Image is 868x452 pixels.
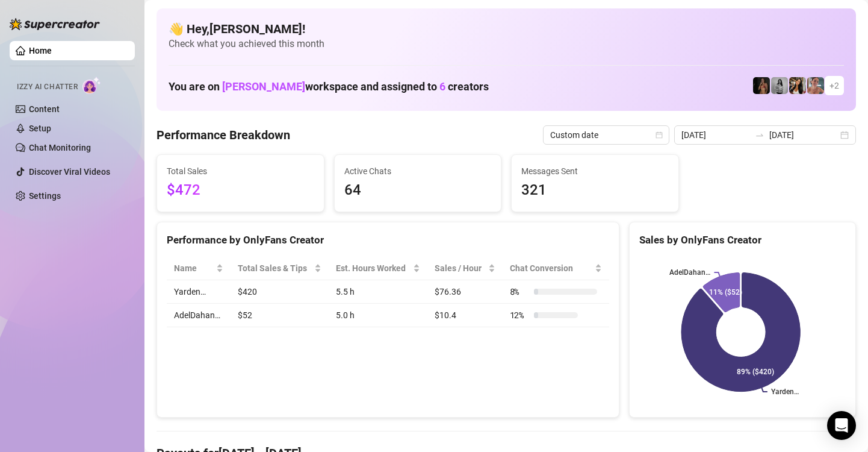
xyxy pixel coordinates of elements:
[771,77,788,94] img: A
[427,257,502,280] th: Sales / Hour
[167,257,231,280] th: Name
[29,46,52,55] a: Home
[29,124,51,133] a: Setup
[639,232,846,248] div: Sales by OnlyFans Creator
[769,128,838,142] input: End date
[755,130,764,140] span: to
[829,79,839,92] span: + 2
[167,232,609,248] div: Performance by OnlyFans Creator
[29,191,61,201] a: Settings
[336,262,411,275] div: Est. Hours Worked
[344,165,492,178] span: Active Chats
[510,285,529,298] span: 8 %
[82,77,101,94] img: AI Chatter
[167,179,314,202] span: $472
[29,167,110,177] a: Discover Viral Videos
[167,304,231,327] td: AdelDahan…
[681,128,750,142] input: Start date
[656,131,663,139] span: calendar
[521,179,669,202] span: 321
[827,411,856,440] div: Open Intercom Messenger
[510,262,593,275] span: Chat Conversion
[10,18,100,30] img: logo-BBDzfeDw.svg
[427,304,502,327] td: $10.4
[231,280,329,304] td: $420
[755,130,764,140] span: swap-right
[169,20,844,37] h4: 👋 Hey, [PERSON_NAME] !
[510,309,529,322] span: 12 %
[753,77,770,94] img: the_bohema
[231,257,329,280] th: Total Sales & Tips
[169,80,489,93] h1: You are on workspace and assigned to creators
[167,165,314,178] span: Total Sales
[157,127,290,143] h4: Performance Breakdown
[670,268,711,277] text: AdelDahan…
[427,280,502,304] td: $76.36
[503,257,610,280] th: Chat Conversion
[789,77,806,94] img: AdelDahan
[521,165,669,178] span: Messages Sent
[344,179,492,202] span: 64
[550,126,662,144] span: Custom date
[174,262,214,275] span: Name
[329,304,427,327] td: 5.0 h
[167,280,231,304] td: Yarden…
[329,280,427,304] td: 5.5 h
[17,81,78,93] span: Izzy AI Chatter
[439,80,445,93] span: 6
[29,143,91,152] a: Chat Monitoring
[169,37,844,51] span: Check what you achieved this month
[231,304,329,327] td: $52
[435,262,485,275] span: Sales / Hour
[771,388,799,396] text: Yarden…
[29,104,60,114] a: Content
[222,80,305,93] span: [PERSON_NAME]
[807,77,824,94] img: Yarden
[238,262,312,275] span: Total Sales & Tips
